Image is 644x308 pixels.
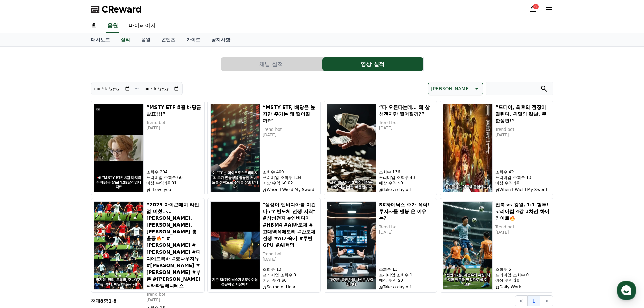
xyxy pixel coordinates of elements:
img: “2025 아이콘매치 라인업 미쳤다… 앙리, 박지성, 베일 총출동🔥” #박지성 #티에리앙리 #디디에드록바 #호나우지뉴 #웨인루니 #가레스베일 #부폰 #아르센벵거 #라파엘베니테스 [94,201,144,290]
strong: 8 [100,298,104,304]
a: 홈 [86,19,102,33]
p: [DATE] [263,257,318,262]
span: 홈 [21,224,25,230]
p: Trend bot [379,120,434,125]
p: 프리미엄 조회수 0 [495,272,550,278]
p: 전체 중 - [91,298,117,304]
a: 마이페이지 [123,19,161,33]
button: [PERSON_NAME] [428,82,483,95]
p: 조회수 204 [146,169,201,175]
img: “다 오른다는데… 왜 삼성전자만 떨어질까?” [327,104,376,192]
button: > [540,295,553,306]
div: 6 [533,4,539,9]
p: I Love you [146,187,201,192]
p: 조회수 13 [379,267,434,272]
p: [DATE] [146,125,201,131]
p: 예상 수익 $0 [495,278,550,283]
button: “MSTY ETF, 배당은 높지만 주가는 왜 떨어질까?” “MSTY ETF, 배당은 높지만 주가는 왜 떨어질까?” Trend bot [DATE] 조회수 400 프리미엄 조회수... [207,101,321,195]
img: “MSTY ETF, 배당은 높지만 주가는 왜 떨어질까?” [210,104,260,192]
span: 설정 [104,224,113,230]
img: SK하이닉스 주가 폭락! 투자자들 멘붕 온 이유는? [327,201,376,290]
img: "삼성이 엔비디아를 이긴다고? 반도체 전쟁 시작" #삼성전자 #엔비디아 #HBM4 #AI반도체 #고대역폭메모리 #반도체전쟁 #AI가속기 #루빈GPU #AI혁명 [210,201,260,290]
a: 음원 [136,33,156,46]
p: [DATE] [495,230,550,235]
a: 홈 [2,214,45,231]
a: 공지사항 [206,33,236,46]
span: 대화 [62,225,70,230]
p: 조회수 400 [263,169,318,175]
a: 6 [529,5,537,14]
button: 1 [528,295,540,306]
a: 대시보드 [86,33,115,46]
p: ~ [135,85,139,93]
p: 조회수 136 [379,169,434,175]
p: 프리미엄 조회수 1 [379,272,434,278]
button: 채널 실적 [221,57,322,71]
h5: “MSTY ETF, 배당은 높지만 주가는 왜 떨어질까?” [263,104,318,124]
a: 실적 [118,33,133,46]
p: When I Wield My Sword [495,187,550,192]
button: “드디어, 최후의 전장이 열린다. 귀멸의 칼날, 무한성편!” “드디어, 최후의 전장이 열린다. 귀멸의 칼날, 무한성편!” Trend bot [DATE] 조회수 42 프리미엄 ... [440,101,553,195]
h5: SK하이닉스 주가 폭락! 투자자들 멘붕 온 이유는? [379,201,434,221]
p: 예상 수익 $0 [379,180,434,186]
h5: “드디어, 최후의 전장이 열린다. 귀멸의 칼날, 무한성편!” [495,104,550,124]
p: Sound of Heart [263,284,318,290]
p: [PERSON_NAME] [431,84,470,93]
a: CReward [91,4,142,15]
p: [DATE] [146,297,201,303]
a: 콘텐츠 [156,33,181,46]
p: When I Wield My Sword [263,187,318,192]
a: 가이드 [181,33,206,46]
p: 프리미엄 조회수 0 [263,272,318,278]
p: 프리미엄 조회수 60 [146,175,201,180]
strong: 8 [113,298,117,304]
p: 조회수 42 [495,169,550,175]
p: 예상 수익 $0.01 [146,180,201,186]
img: 전북 vs 강원, 1:1 혈투! 코리아컵 4강 1차전 하이라이트🔥 [443,201,493,290]
button: "삼성이 엔비디아를 이긴다고? 반도체 전쟁 시작" #삼성전자 #엔비디아 #HBM4 #AI반도체 #고대역폭메모리 #반도체전쟁 #AI가속기 #루빈GPU #AI혁명 "삼성이 엔비디... [207,198,321,293]
h5: 전북 vs 강원, 1:1 혈투! 코리아컵 4강 1차전 하이라이트🔥 [495,201,550,221]
p: Daily Work [495,284,550,290]
button: “다 오른다는데… 왜 삼성전자만 떨어질까?” “다 오른다는데… 왜 삼성전자만 떨어질까?” Trend bot [DATE] 조회수 136 프리미엄 조회수 43 예상 수익 $0 T... [324,101,437,195]
h5: “다 오른다는데… 왜 삼성전자만 떨어질까?” [379,104,434,117]
a: 음원 [106,19,119,33]
p: 프리미엄 조회수 13 [495,175,550,180]
p: 예상 수익 $0.02 [263,180,318,186]
a: 설정 [87,214,130,231]
p: Trend bot [379,224,434,230]
p: Trend bot [263,127,318,132]
strong: 1 [108,298,112,304]
p: Trend bot [146,120,201,125]
p: 프리미엄 조회수 43 [379,175,434,180]
button: 영상 실적 [322,57,423,71]
p: 조회수 13 [263,267,318,272]
p: [DATE] [263,132,318,138]
p: Trend bot [495,224,550,230]
button: 전북 vs 강원, 1:1 혈투! 코리아컵 4강 1차전 하이라이트🔥 전북 vs 강원, 1:1 혈투! 코리아컵 4강 1차전 하이라이트🔥 Trend bot [DATE] 조회수 5 ... [440,198,553,293]
p: [DATE] [495,132,550,138]
a: 채널 실적 [221,57,322,71]
a: 대화 [45,214,87,231]
button: < [515,295,528,306]
p: Take a day off [379,284,434,290]
p: Trend bot [495,127,550,132]
img: “MSTY ETF 8월 배당금 발표!!!” [94,104,144,192]
p: Trend bot [146,292,201,297]
p: 프리미엄 조회수 134 [263,175,318,180]
span: CReward [102,4,142,15]
button: “MSTY ETF 8월 배당금 발표!!!” “MSTY ETF 8월 배당금 발표!!!” Trend bot [DATE] 조회수 204 프리미엄 조회수 60 예상 수익 $0.01 ... [91,101,205,195]
p: 조회수 5 [495,267,550,272]
p: Trend bot [263,251,318,257]
h5: “MSTY ETF 8월 배당금 발표!!!” [146,104,201,117]
p: Take a day off [379,187,434,192]
h5: "삼성이 엔비디아를 이긴다고? 반도체 전쟁 시작" #삼성전자 #엔비디아 #HBM4 #AI반도체 #고대역폭메모리 #반도체전쟁 #AI가속기 #루빈GPU #AI혁명 [263,201,318,248]
button: “2025 아이콘매치 라인업 미쳤다… 앙리, 박지성, 베일 총출동🔥” #박지성 #티에리앙리 #디디에드록바 #호나우지뉴 #웨인루니 #가레스베일 #부폰 #아르센벵거 #라파엘베니테... [91,198,205,293]
img: “드디어, 최후의 전장이 열린다. 귀멸의 칼날, 무한성편!” [443,104,493,192]
p: 예상 수익 $0 [379,278,434,283]
p: [DATE] [379,125,434,131]
h5: “2025 아이콘매치 라인업 미쳤다… [PERSON_NAME], [PERSON_NAME], [PERSON_NAME] 총출동🔥” #[PERSON_NAME] #[PERSON_NA... [146,201,201,289]
button: SK하이닉스 주가 폭락! 투자자들 멘붕 온 이유는? SK하이닉스 주가 폭락! 투자자들 멘붕 온 이유는? Trend bot [DATE] 조회수 13 프리미엄 조회수 1 예상 수... [324,198,437,293]
p: 예상 수익 $0 [263,278,318,283]
p: 예상 수익 $0 [495,180,550,186]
